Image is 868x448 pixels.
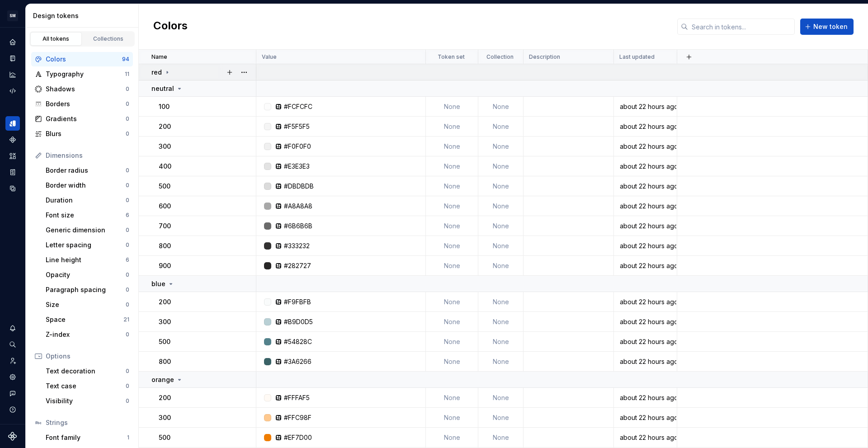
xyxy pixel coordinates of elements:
[478,176,524,196] td: None
[688,19,795,35] input: Search in tokens...
[151,53,167,61] p: Name
[42,193,133,207] a: Duration0
[86,35,131,42] div: Collections
[284,241,310,250] div: #333232
[42,178,133,193] a: Border width0
[42,208,133,222] a: Font size6
[5,132,20,147] div: Components
[31,52,133,66] a: Colors94
[151,68,162,77] p: red
[5,84,20,98] div: Code automation
[126,130,129,137] div: 0
[478,352,524,372] td: None
[478,137,524,156] td: None
[800,19,854,35] button: New token
[42,163,133,178] a: Border radius0
[31,127,133,141] a: Blurs0
[478,196,524,216] td: None
[46,129,126,138] div: Blurs
[46,151,129,160] div: Dimensions
[529,53,560,61] p: Description
[426,388,478,408] td: None
[46,55,122,64] div: Colors
[426,196,478,216] td: None
[614,241,676,250] div: about 22 hours ago
[46,196,126,205] div: Duration
[5,321,20,335] button: Notifications
[159,357,171,366] p: 800
[426,176,478,196] td: None
[126,212,129,219] div: 6
[46,433,127,442] div: Font family
[284,393,310,402] div: #FFFAF5
[46,300,126,309] div: Size
[126,182,129,189] div: 0
[426,97,478,117] td: None
[126,100,129,108] div: 0
[284,182,314,191] div: #DBDBDB
[126,241,129,249] div: 0
[284,317,313,326] div: #B9D0D5
[126,85,129,93] div: 0
[46,382,126,391] div: Text case
[42,394,133,408] a: Visibility0
[46,285,126,294] div: Paragraph spacing
[159,393,171,402] p: 200
[478,256,524,276] td: None
[159,413,171,422] p: 300
[42,379,133,393] a: Text case0
[5,165,20,179] a: Storybook stories
[5,116,20,131] a: Design tokens
[42,364,133,378] a: Text decoration0
[123,316,129,323] div: 21
[159,142,171,151] p: 300
[262,53,277,61] p: Value
[42,283,133,297] a: Paragraph spacing0
[42,297,133,312] a: Size0
[614,297,676,307] div: about 22 hours ago
[478,388,524,408] td: None
[159,241,171,250] p: 800
[8,432,17,441] a: Supernova Logo
[5,370,20,384] div: Settings
[426,292,478,312] td: None
[159,337,170,346] p: 500
[42,253,133,267] a: Line height6
[5,337,20,352] div: Search ⌘K
[126,115,129,123] div: 0
[5,354,20,368] a: Invite team
[153,19,188,35] h2: Colors
[42,268,133,282] a: Opacity0
[46,166,126,175] div: Border radius
[284,297,311,307] div: #F9FBFB
[426,332,478,352] td: None
[614,142,676,151] div: about 22 hours ago
[159,182,170,191] p: 500
[126,397,129,405] div: 0
[159,162,171,171] p: 400
[614,413,676,422] div: about 22 hours ago
[5,181,20,196] div: Data sources
[31,82,133,96] a: Shadows0
[46,114,126,123] div: Gradients
[284,433,312,442] div: #EF7D00
[33,11,135,20] div: Design tokens
[5,67,20,82] a: Analytics
[46,211,126,220] div: Font size
[46,396,126,406] div: Visibility
[159,433,170,442] p: 500
[284,357,311,366] div: #3A6266
[426,352,478,372] td: None
[159,261,171,270] p: 900
[426,216,478,236] td: None
[122,56,129,63] div: 94
[619,53,655,61] p: Last updated
[46,70,125,79] div: Typography
[813,22,848,31] span: New token
[5,386,20,401] button: Contact support
[42,312,133,327] a: Space21
[478,332,524,352] td: None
